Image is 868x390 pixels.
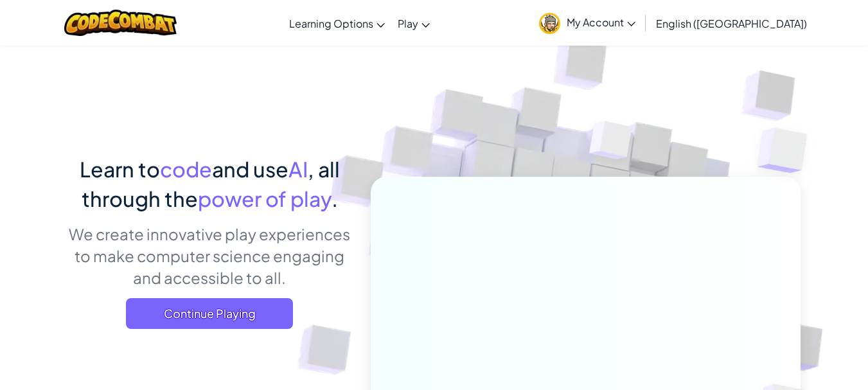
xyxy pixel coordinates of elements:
img: Overlap cubes [565,96,657,191]
span: . [332,186,338,211]
a: Continue Playing [126,298,293,329]
img: avatar [539,13,560,34]
span: code [160,156,212,182]
a: My Account [533,3,642,43]
span: English ([GEOGRAPHIC_DATA]) [656,17,807,30]
a: English ([GEOGRAPHIC_DATA]) [650,6,813,40]
img: CodeCombat logo [64,10,177,36]
span: My Account [567,15,635,29]
p: We create innovative play experiences to make computer science engaging and accessible to all. [68,223,351,288]
span: Learn to [80,156,160,182]
span: power of play [198,186,332,211]
span: Play [398,17,418,30]
span: and use [212,156,288,182]
span: Learning Options [289,17,373,30]
span: AI [288,156,308,182]
a: Learning Options [283,6,391,40]
a: Play [391,6,436,40]
img: Overlap cubes [732,96,843,205]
